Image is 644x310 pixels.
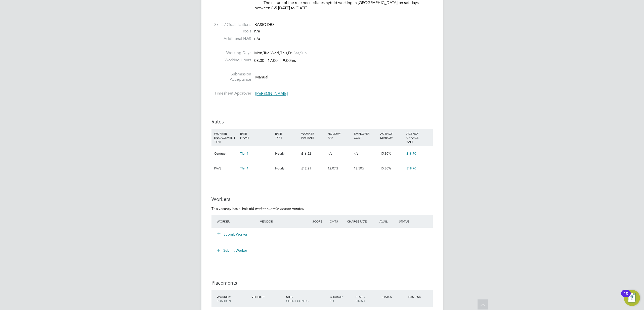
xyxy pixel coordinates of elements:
div: Cmts [328,217,346,226]
label: Submission Acceptance [211,72,251,82]
button: Open Resource Center, 10 new notifications [624,290,640,306]
div: RATE NAME [239,129,274,142]
div: RATE TYPE [274,129,300,142]
div: Status [380,292,407,301]
div: Charge [328,292,355,305]
label: Timesheet Approver [211,91,251,96]
div: Contract [213,146,239,161]
div: £12.21 [300,161,326,176]
span: Tier 1 [240,166,248,170]
span: £18.70 [406,151,416,156]
div: HOLIDAY PAY [326,129,353,142]
span: 9.00hrs [280,58,296,63]
span: / Position [217,295,231,303]
div: Score [311,217,328,226]
label: Tools [211,29,251,34]
span: Sat, [293,51,300,56]
div: WORKER PAY RATE [300,129,326,142]
span: Manual [255,75,268,80]
span: Wed, [271,51,280,56]
div: Hourly [274,161,300,176]
em: 6 worker submissions [252,206,286,211]
span: [PERSON_NAME] [255,91,288,96]
div: Avail [372,217,398,226]
div: Vendor [250,292,285,301]
span: / Client Config [286,295,309,303]
button: Submit Worker [218,232,248,237]
div: Start [354,292,380,305]
div: BASIC DBS [254,22,433,27]
span: Mon, [254,51,263,56]
label: Working Days [211,50,251,56]
span: £18.70 [406,166,416,170]
span: Fri, [288,51,293,56]
div: PAYE [213,161,239,176]
span: n/a [254,36,260,41]
h3: Rates [211,118,433,125]
span: n/a [328,151,332,156]
div: Charge Rate [346,217,372,226]
span: Tier 1 [240,151,248,156]
label: Working Hours [211,58,251,63]
div: Site [285,292,328,305]
button: Submit Worker [213,246,251,254]
span: 12.07% [328,166,338,170]
div: Worker [216,292,250,305]
span: 15.30% [380,151,391,156]
span: Tue, [263,51,271,56]
span: n/a [354,151,359,156]
div: Vendor [259,217,311,226]
h3: Placements [211,280,433,286]
h3: Workers [211,196,433,202]
p: This vacancy has a limit of per vendor. [211,206,433,211]
div: 10 [624,293,628,300]
div: Status [398,217,433,226]
div: EMPLOYER COST [353,129,379,142]
div: IR35 Risk [407,292,424,301]
span: / Finish [356,295,365,303]
span: n/a [254,29,260,34]
span: Thu, [280,51,288,56]
div: £16.22 [300,146,326,161]
div: 08:00 - 17:00 [254,58,296,63]
span: 18.50% [354,166,365,170]
span: Sun [300,51,307,56]
div: AGENCY CHARGE RATE [405,129,431,146]
label: Additional H&S [211,36,251,41]
div: AGENCY MARKUP [379,129,405,142]
div: Worker [216,217,259,226]
div: Hourly [274,146,300,161]
p: · The nature of the role necessitates hybrid working in [GEOGRAPHIC_DATA] on set days between 8-5... [254,0,433,11]
span: / PO [330,295,343,303]
span: 15.30% [380,166,391,170]
div: WORKER ENGAGEMENT TYPE [213,129,239,146]
label: Skills / Qualifications [211,22,251,27]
